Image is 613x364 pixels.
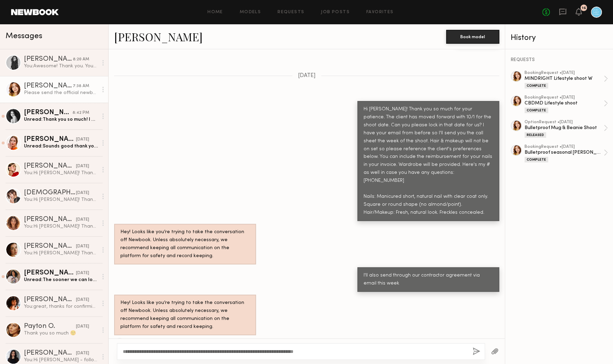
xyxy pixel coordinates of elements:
div: REQUESTS [511,58,608,62]
div: Unread: Thank you so much! I would love to work with you in the near future :) [24,116,98,123]
a: Models [240,10,261,15]
span: [DATE] [298,73,316,79]
div: I'll also send through our contractor agreement via email this week [364,272,493,288]
div: Released [525,132,546,138]
div: Hi [PERSON_NAME]! Thank you so much for your patience. The client has moved forward with 10/1 for... [364,105,493,217]
div: [DEMOGRAPHIC_DATA][PERSON_NAME] [24,189,76,196]
div: Complete [525,108,548,113]
a: bookingRequest •[DATE]MINDRIGHT Lifestyle shoot WComplete [525,71,608,88]
div: Bulletproof Mug & Beanie Shoot [525,125,604,131]
div: [DATE] [76,190,89,196]
div: Complete [525,157,548,162]
div: [PERSON_NAME] [24,109,73,116]
div: [PERSON_NAME] [24,83,73,90]
div: Bulletproof seasonal [PERSON_NAME] [525,149,604,156]
div: Unread: The sooner we can lock in a booking date I can book out with all my other reps and we can... [24,277,98,283]
a: Home [207,10,223,15]
div: Thank you so much ☺️ [24,330,98,337]
div: CBDMD Lifestyle shoot [525,100,604,107]
a: bookingRequest •[DATE]CBDMD Lifestyle shootComplete [525,95,608,113]
div: MINDRIGHT Lifestyle shoot W [525,75,604,82]
div: 7:38 AM [73,83,89,90]
div: You: great, thanks for confirming! [24,303,98,310]
a: Book model [446,33,499,39]
div: [DATE] [76,323,89,330]
div: You: Awesome! Thank you. Your contractor agreement will be coming from Panda doc in the next few ... [24,63,98,69]
div: [PERSON_NAME] [24,56,73,63]
div: You: Hi [PERSON_NAME]! Thank you so much for your interest in the Inaba photoshoot! The client ha... [24,223,98,230]
div: option Request • [DATE] [525,120,604,125]
div: [PERSON_NAME] [24,163,76,170]
div: Complete [525,83,548,88]
span: Messages [6,32,42,40]
div: booking Request • [DATE] [525,95,604,100]
a: Requests [278,10,304,15]
div: Hey! Looks like you’re trying to take the conversation off Newbook. Unless absolutely necessary, ... [120,228,250,260]
a: bookingRequest •[DATE]Bulletproof seasonal [PERSON_NAME]Complete [525,145,608,162]
div: [PERSON_NAME] [24,243,76,250]
div: booking Request • [DATE] [525,71,604,75]
div: Please send the official newbook request for me to hold the date! [24,90,98,96]
div: [PERSON_NAME] S. [24,270,76,277]
div: [DATE] [76,270,89,277]
div: Payton O. [24,323,76,330]
div: Unread: Sounds good thank you! [24,143,98,150]
a: Favorites [366,10,394,15]
div: [PERSON_NAME] [24,216,76,223]
div: [DATE] [76,243,89,250]
a: optionRequest •[DATE]Bulletproof Mug & Beanie ShootReleased [525,120,608,138]
a: [PERSON_NAME] [114,29,203,44]
div: [PERSON_NAME] [24,136,76,143]
div: [DATE] [76,163,89,170]
div: [DATE] [76,217,89,223]
div: booking Request • [DATE] [525,145,604,149]
button: Book model [446,30,499,44]
div: [PERSON_NAME] [24,350,76,357]
div: You: Hi [PERSON_NAME] - following up on my original message. Thank you! [24,357,98,363]
div: 16 [582,6,586,10]
div: History [511,34,608,42]
div: 8:20 AM [73,56,89,63]
div: [DATE] [76,297,89,303]
div: [DATE] [76,350,89,357]
a: Job Posts [321,10,350,15]
div: You: Hi [PERSON_NAME]! Thank you so much for your interest in the Inaba photoshoot! The client ha... [24,196,98,203]
div: [DATE] [76,136,89,143]
div: 8:42 PM [73,110,89,116]
div: You: Hi [PERSON_NAME]! Thank you so much for your interest in the Inaba photoshoot! The client ha... [24,250,98,256]
div: Hey! Looks like you’re trying to take the conversation off Newbook. Unless absolutely necessary, ... [120,299,250,331]
div: [PERSON_NAME] [24,296,76,303]
div: You: Hi [PERSON_NAME]! Thank you so much for your interest in the Inaba photoshoot! The client ha... [24,170,98,176]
